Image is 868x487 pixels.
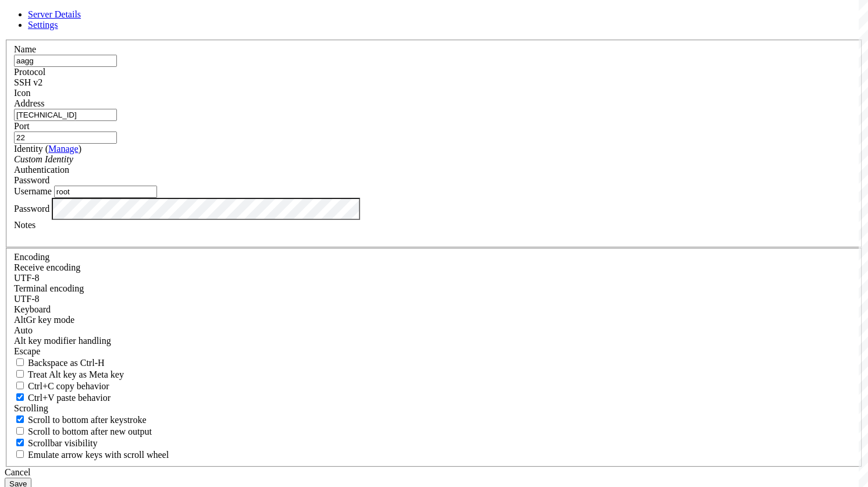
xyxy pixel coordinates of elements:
input: Scroll to bottom after keystroke [16,415,24,423]
span: Treat Alt key as Meta key [28,369,124,379]
label: Keyboard [14,304,51,314]
input: Treat Alt key as Meta key [16,370,24,378]
x-row: Connecting [TECHNICAL_ID]... [5,5,716,15]
label: Port [14,121,30,131]
span: Ctrl+C copy behavior [28,381,109,391]
span: UTF-8 [14,273,40,283]
label: Ctrl-C copies if true, send ^C to host if false. Ctrl-Shift-C sends ^C to host if true, copies if... [14,381,109,391]
label: Ctrl+V pastes if true, sends ^V to host if false. Ctrl+Shift+V sends ^V to host if true, pastes i... [14,393,111,403]
input: Host Name or IP [14,109,117,121]
div: UTF-8 [14,273,854,283]
label: When using the alternative screen buffer, and DECCKM (Application Cursor Keys) is active, mouse w... [14,450,169,460]
input: Backspace as Ctrl-H [16,358,24,366]
label: The default terminal encoding. ISO-2022 enables character map translations (like graphics maps). ... [14,283,84,293]
div: UTF-8 [14,294,854,304]
label: Encoding [14,252,49,262]
input: Scroll to bottom after new output [16,427,24,435]
div: (0, 1) [5,15,9,24]
label: Icon [14,88,30,98]
label: Controls how the Alt key is handled. Escape: Send an ESC prefix. 8-Bit: Add 128 to the typed char... [14,336,111,346]
label: Whether the Alt key acts as a Meta key or as a distinct Alt key. [14,369,124,379]
span: Escape [14,346,40,356]
label: Scrolling [14,403,48,413]
a: Manage [48,144,79,154]
span: Auto [14,325,33,335]
span: ( ) [45,144,81,154]
label: Set the expected encoding for data received from the host. If the encodings do not match, visual ... [14,315,74,325]
input: Ctrl+C copy behavior [16,382,24,389]
input: Ctrl+V paste behavior [16,393,24,401]
div: Escape [14,346,854,357]
label: Username [14,186,52,196]
i: Custom Identity [14,154,73,164]
label: Protocol [14,67,45,77]
span: Scroll to bottom after new output [28,426,152,436]
a: Settings [28,20,58,30]
span: Scrollbar visibility [28,438,98,448]
div: Cancel [5,467,863,478]
label: Address [14,98,44,108]
label: Scroll to bottom after new output. [14,426,152,436]
input: Scrollbar visibility [16,439,24,446]
div: Password [14,175,854,186]
label: Password [14,203,49,213]
span: Ctrl+V paste behavior [28,393,111,403]
span: Backspace as Ctrl-H [28,358,105,368]
input: Server Name [14,55,117,67]
input: Port Number [14,131,117,144]
div: Custom Identity [14,154,854,165]
label: Whether to scroll to the bottom on any keystroke. [14,415,147,425]
label: Identity [14,144,81,154]
span: SSH v2 [14,77,42,87]
label: If true, the backspace should send BS ('\x08', aka ^H). Otherwise the backspace key should send '... [14,358,105,368]
label: Authentication [14,165,69,175]
div: SSH v2 [14,77,854,88]
label: Set the expected encoding for data received from the host. If the encodings do not match, visual ... [14,262,80,272]
span: Scroll to bottom after keystroke [28,415,147,425]
label: The vertical scrollbar mode. [14,438,98,448]
div: Auto [14,325,854,336]
a: Server Details [28,9,81,19]
span: UTF-8 [14,294,40,304]
label: Notes [14,220,35,230]
span: Password [14,175,49,185]
label: Name [14,44,36,54]
input: Login Username [54,186,157,198]
input: Emulate arrow keys with scroll wheel [16,450,24,458]
span: Emulate arrow keys with scroll wheel [28,450,169,460]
